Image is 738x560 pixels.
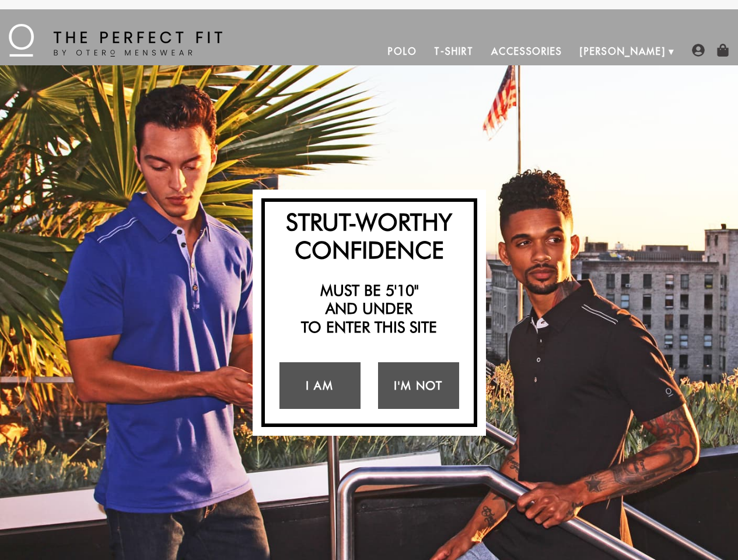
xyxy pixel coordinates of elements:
[571,37,674,65] a: [PERSON_NAME]
[271,208,468,264] h2: Strut-Worthy Confidence
[9,24,222,57] img: The Perfect Fit - by Otero Menswear - Logo
[379,37,426,65] a: Polo
[378,362,459,409] a: I'm Not
[271,281,468,336] h2: Must be 5'10" and under to enter this site
[279,362,361,409] a: I Am
[716,44,729,57] img: shopping-bag-icon.png
[692,44,705,57] img: user-account-icon.png
[482,37,571,65] a: Accessories
[425,37,482,65] a: T-Shirt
